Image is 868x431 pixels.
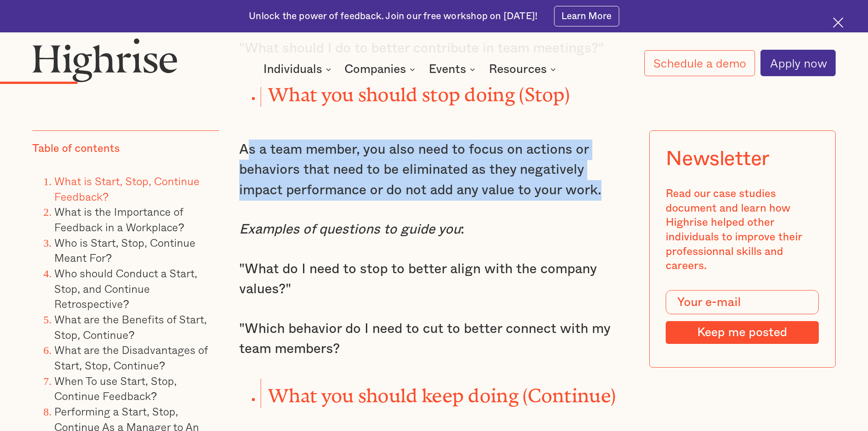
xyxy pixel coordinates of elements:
div: Unlock the power of feedback. Join our free workshop on [DATE]! [249,10,538,23]
img: Cross icon [833,17,843,28]
div: Resources [489,64,559,75]
strong: What you should stop doing (Stop) [268,84,570,96]
div: Resources [489,64,547,75]
a: What are the Benefits of Start, Stop, Continue? [54,311,207,343]
a: What are the Disadvantages of Start, Stop, Continue? [54,341,208,374]
div: Events [429,64,478,75]
a: Apply now [760,50,836,76]
a: Who is Start, Stop, Continue Meant For? [54,234,195,266]
a: Learn More [554,6,619,26]
a: Who should Conduct a Start, Stop, and Continue Retrospective? [54,265,197,312]
div: Read our case studies document and learn how Highrise helped other individuals to improve their p... [666,187,819,274]
input: Your e-mail [666,290,819,315]
em: Examples of questions to guide you [239,223,461,236]
div: Companies [344,64,406,75]
p: "Which behavior do I need to cut to better connect with my team members? [239,319,629,359]
a: What is the Importance of Feedback in a Workplace? [54,203,184,235]
p: As a team member, you also need to focus on actions or behaviors that need to be eliminated as th... [239,140,629,201]
form: Modal Form [666,290,819,344]
a: When To use Start, Stop, Continue Feedback? [54,372,177,404]
div: Newsletter [666,147,770,171]
div: Individuals [263,64,334,75]
img: Highrise logo [32,38,177,82]
div: Companies [344,64,418,75]
a: What is Start, Stop, Continue Feedback? [54,172,200,205]
p: "What do I need to stop to better align with the company values?" [239,259,629,300]
p: : [239,219,629,240]
input: Keep me posted [666,321,819,344]
strong: What you should keep doing (Continue) [268,385,616,397]
div: Individuals [263,64,322,75]
div: Table of contents [32,142,120,156]
div: Events [429,64,466,75]
a: Schedule a demo [644,50,755,76]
